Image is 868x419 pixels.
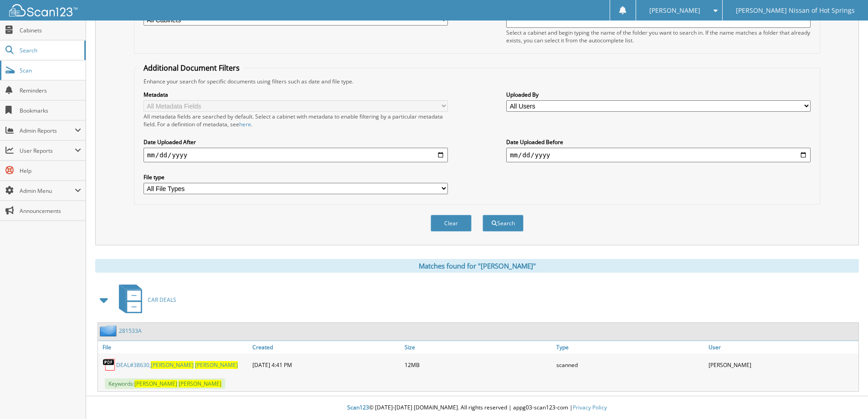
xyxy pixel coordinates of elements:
span: Scan123 [347,403,369,411]
span: Bookmarks [20,107,81,114]
div: Select a cabinet and begin typing the name of the folder you want to search in. If the name match... [506,29,811,44]
div: Matches found for "[PERSON_NAME]" [95,259,859,273]
span: [PERSON_NAME] Nissan of Hot Springs [736,8,855,13]
div: [DATE] 4:41 PM [250,356,402,374]
span: Scan [20,67,81,74]
a: here [239,120,251,128]
span: [PERSON_NAME] [649,8,700,13]
img: PDF.png [103,358,116,372]
div: All metadata fields are searched by default. Select a cabinet with metadata to enable filtering b... [144,113,448,128]
span: Cabinets [20,26,81,34]
span: Help [20,167,81,175]
span: Reminders [20,87,81,94]
label: Date Uploaded After [144,138,448,146]
a: File [98,341,250,353]
span: Search [20,47,80,54]
span: Announcements [20,207,81,215]
a: User [706,341,858,353]
label: Metadata [144,91,448,98]
span: [PERSON_NAME] [195,361,238,369]
a: Type [554,341,706,353]
a: CAR DEALS [113,282,176,318]
label: Uploaded By [506,91,811,98]
button: Search [483,215,524,232]
span: [PERSON_NAME] [134,380,177,388]
span: Admin Reports [20,127,75,134]
div: scanned [554,356,706,374]
span: CAR DEALS [148,296,176,304]
span: User Reports [20,147,75,155]
div: [PERSON_NAME] [706,356,858,374]
a: Privacy Policy [573,403,607,411]
label: File type [144,173,448,181]
button: Clear [431,215,472,232]
img: folder2.png [100,325,119,336]
input: start [144,148,448,162]
input: end [506,148,811,162]
label: Date Uploaded Before [506,138,811,146]
span: [PERSON_NAME] [151,361,194,369]
div: © [DATE]-[DATE] [DOMAIN_NAME]. All rights reserved | appg03-scan123-com | [86,397,868,419]
legend: Additional Document Filters [139,63,244,73]
div: 12MB [402,356,555,374]
span: [PERSON_NAME] [179,380,221,388]
span: Keywords: [105,378,225,389]
a: 281533A [119,327,142,335]
a: Size [402,341,555,353]
span: Admin Menu [20,187,75,195]
img: scan123-logo-white.svg [9,4,77,16]
a: Created [250,341,402,353]
a: DEAL#38630,[PERSON_NAME] [PERSON_NAME] [116,361,238,369]
div: Enhance your search for specific documents using filters such as date and file type. [139,78,815,85]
